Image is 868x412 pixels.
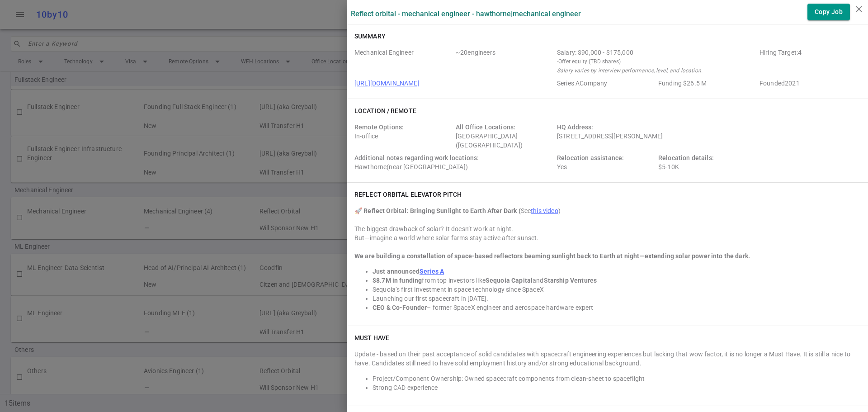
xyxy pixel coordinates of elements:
[557,123,756,150] div: [STREET_ADDRESS][PERSON_NAME]
[354,252,750,260] strong: We are building a constellation of space-based reflectors beaming sunlight back to Earth at night...
[456,123,515,131] span: All Office Locations:
[354,153,553,171] div: Hawthorne(near [GEOGRAPHIC_DATA])
[373,294,861,303] li: Launching our first spacecraft in [DATE].
[354,80,420,87] a: [URL][DOMAIN_NAME]
[759,48,857,75] span: Hiring Target
[354,123,404,131] span: Remote Options:
[354,350,861,368] div: Update - based on their past acceptance of solid candidates with spacecraft engineering experienc...
[557,154,624,161] span: Relocation assistance:
[557,79,655,88] span: Employer Stage e.g. Series A
[557,67,703,74] i: Salary varies by interview performance, level, and location.
[354,79,553,88] span: Company URL
[354,190,462,199] h6: Reflect Orbital elevator pitch
[373,268,420,275] strong: Just announced
[557,57,756,66] small: - Offer equity (TBD shares)
[373,375,645,382] span: Project/Component Ownership: Owned spacecraft components from clean-sheet to spaceflight
[354,32,386,41] h6: Summary
[557,153,655,171] div: Yes
[373,384,438,391] span: Strong CAD experience
[658,79,756,88] span: Employer Founding
[557,123,594,131] span: HQ Address:
[354,333,389,342] h6: Must Have
[531,207,558,214] a: this video
[373,277,422,284] strong: $8.7M in funding
[354,123,452,150] div: In-office
[373,304,427,311] strong: CEO & Co-Founder
[354,48,452,75] span: Roles
[658,154,714,161] span: Relocation details:
[373,276,861,285] li: from top investors like and
[354,206,861,215] div: See )
[351,9,581,18] label: Reflect Orbital - Mechanical Engineer - Hawthorne | Mechanical Engineer
[354,106,416,115] h6: Location / Remote
[854,4,864,14] i: close
[544,277,597,284] strong: Starship Ventures
[759,79,857,88] span: Employer Founded
[354,233,861,242] div: But—imagine a world where solar farms stay active after sunset.
[354,154,479,161] span: Additional notes regarding work locations:
[557,48,756,57] div: Salary Range
[420,268,444,275] a: Series A
[354,207,521,214] strong: 🚀 Reflect Orbital: Bringing Sunlight to Earth After Dark (
[486,277,533,284] strong: Sequoia Capital
[456,123,553,150] div: [GEOGRAPHIC_DATA] ([GEOGRAPHIC_DATA])
[373,303,861,312] li: – former SpaceX engineer and aerospace hardware expert
[456,48,553,75] span: Team Count
[658,153,756,171] div: $5-10K
[373,285,861,294] li: Sequoia’s first investment in space technology since SpaceX
[807,4,850,20] button: Copy Job
[354,224,861,233] div: The biggest drawback of solar? It doesn’t work at night.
